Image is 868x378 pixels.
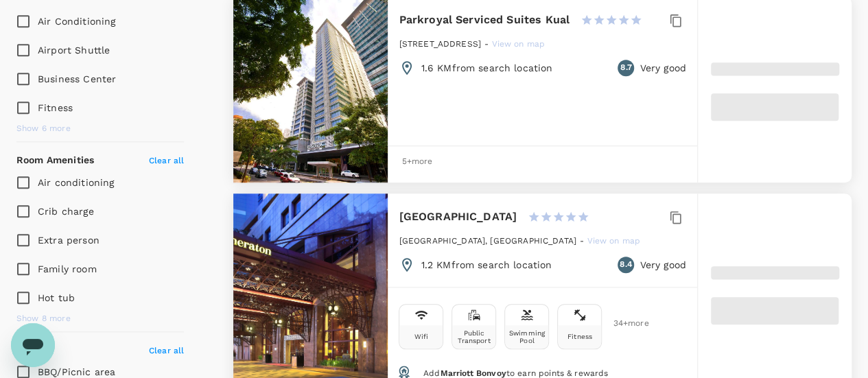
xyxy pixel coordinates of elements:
[580,236,587,246] span: -
[11,323,55,367] iframe: Button to launch messaging window
[421,61,552,75] p: 1.6 KM from search location
[640,258,685,272] p: Very good
[620,258,632,272] span: 8.4
[16,312,71,326] span: Show 8 more
[613,319,633,328] span: 34 + more
[38,177,114,188] span: Air conditioning
[38,16,115,27] span: Air Conditioning
[399,236,576,246] span: [GEOGRAPHIC_DATA], [GEOGRAPHIC_DATA]
[16,153,94,168] h6: Room Amenities
[399,10,570,29] h6: Parkroyal Serviced Suites Kual
[620,61,631,75] span: 8.7
[587,236,640,246] span: View on map
[399,207,517,226] h6: [GEOGRAPHIC_DATA]
[38,263,97,274] span: Family room
[440,368,506,378] span: Marriott Bonvoy
[38,45,110,56] span: Airport Shuttle
[38,292,75,303] span: Hot tub
[587,235,640,246] a: View on map
[484,39,491,49] span: -
[491,39,545,49] span: View on map
[149,346,184,355] span: Clear all
[16,122,71,136] span: Show 6 more
[423,368,608,378] span: Add to earn points & rewards
[149,156,184,165] span: Clear all
[401,157,422,166] span: 5 + more
[640,61,685,75] p: Very good
[421,258,552,272] p: 1.2 KM from search location
[38,206,94,217] span: Crib charge
[38,235,99,246] span: Extra person
[491,38,545,49] a: View on map
[414,333,429,340] div: Wifi
[567,333,592,340] div: Fitness
[508,329,546,344] div: Swimming Pool
[399,39,480,49] span: [STREET_ADDRESS]
[38,102,73,113] span: Fitness
[38,73,116,84] span: Business Center
[455,329,493,344] div: Public Transport
[38,366,115,377] span: BBQ/Picnic area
